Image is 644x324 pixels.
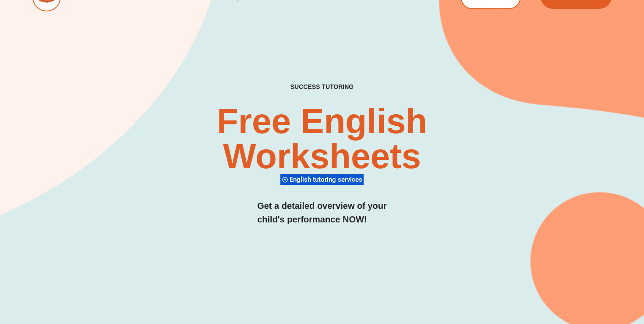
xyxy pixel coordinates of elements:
[131,104,513,174] h2: Free English Worksheets​
[290,176,365,183] span: English tutoring services
[494,225,644,324] iframe: Chat Widget
[236,83,408,91] h4: SUCCESS TUTORING​
[257,199,387,226] h3: Get a detailed overview of your child's performance NOW!
[280,173,364,185] div: English tutoring services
